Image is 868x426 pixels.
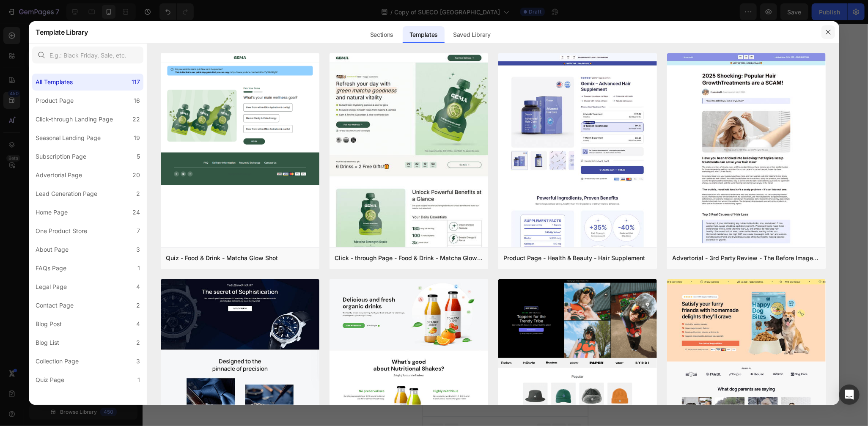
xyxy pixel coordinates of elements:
span: 40 [14,143,19,149]
input: E.g.: Black Friday, Sale, etc. [32,47,143,63]
div: 24 [132,207,140,217]
div: Advertorial Page [36,170,82,180]
div: Click - through Page - Food & Drink - Matcha Glow Shot [335,253,483,263]
div: 2 [136,300,140,311]
legend: Color: Azul [6,52,39,61]
span: Add section [7,264,47,272]
span: Azul [13,77,26,87]
div: Templates [403,26,445,43]
div: Contact Page [36,300,74,311]
div: 3 [136,245,140,255]
div: 117 [132,77,140,87]
div: Choose templates [57,282,108,291]
span: 35 [14,119,19,125]
div: Blog Post [36,319,62,329]
div: Subscription Page [36,151,86,162]
div: Generate layout [60,311,105,320]
div: 4 [136,282,140,292]
div: 1 [137,263,140,273]
div: Legal Page [36,282,67,292]
span: 37 [68,119,74,125]
img: quiz-1.png [161,53,319,185]
span: inspired by CRO experts [53,293,111,300]
span: then drag & drop elements [50,350,113,358]
p: Pack size: [7,165,158,173]
span: Beige [46,77,62,87]
span: 36 [41,119,47,125]
div: 2 [136,338,140,348]
div: Collection Page [36,356,79,366]
h2: Template Library [36,21,88,43]
img: CKKYs5695_ICEAE=.webp [16,190,27,200]
div: 16 [134,96,140,106]
div: All Templates [36,77,73,87]
div: Add blank section [57,340,108,349]
div: Click-through Landing Page [36,114,113,124]
h1: SUECO [GEOGRAPHIC_DATA] [6,5,159,18]
div: Quiz Page [36,375,64,385]
div: Saved Library [446,26,497,43]
div: 3 [136,356,140,366]
div: Advertorial - 3rd Party Review - The Before Image - Hair Supplement [672,253,821,263]
span: from URL or image [59,322,104,329]
div: 19 [134,133,140,143]
div: 7 [137,226,140,236]
div: Home Page [36,207,68,217]
button: Releasit COD Form & Upsells [10,184,118,205]
div: Open Intercom Messenger [839,385,860,405]
div: Product Page [36,96,74,106]
legend: Talla del calzado: 35 [6,98,65,107]
div: FAQs Page [36,263,66,273]
div: 4 [136,319,140,329]
div: 2 [136,189,140,199]
div: Add to cart [67,217,98,224]
div: Releasit COD Form & Upsells [33,190,112,198]
div: Sections [363,26,400,43]
div: 1 [137,375,140,385]
div: $129.999,00 [6,33,64,47]
div: One Product Store [36,226,87,236]
button: Add to cart [6,212,159,229]
div: 22 [132,114,140,124]
span: 38 [95,119,100,125]
div: Quiz - Food & Drink - Matcha Glow Shot [166,253,278,263]
span: 39 [121,119,127,125]
div: About Page [36,245,69,255]
span: NEGRA [77,77,99,87]
span: Rojo [115,77,129,87]
div: Blog List [36,338,59,348]
div: 5 [137,151,140,162]
pre: Ahorra $40.000,00 COP [69,36,134,44]
div: Lead Generation Page [36,189,97,199]
div: Seasonal Landing Page [36,133,101,143]
div: 20 [132,170,140,180]
p: 2,000 + Clientes satisfechos! [45,21,110,27]
div: Product Page - Health & Beauty - Hair Supplement [503,253,645,263]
